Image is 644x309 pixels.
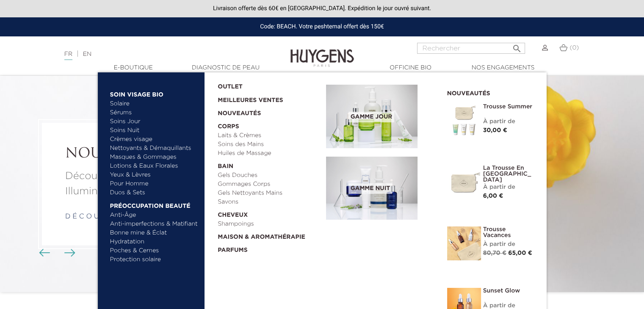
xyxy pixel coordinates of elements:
[91,63,176,72] a: E-Boutique
[569,45,579,51] span: (0)
[110,220,199,229] a: Anti-imperfections & Matifiant
[483,183,534,192] div: À partir de
[218,118,320,131] a: Corps
[326,157,417,220] img: routine_nuit_banner.jpg
[110,99,199,108] a: Solaire
[483,288,534,294] a: Sunset Glow
[65,168,244,199] a: Découvrez notre Élixir Perfecteur Illuminateur !
[110,135,199,144] a: Crèmes visage
[218,105,320,118] a: Nouveautés
[110,86,199,99] a: Soin Visage Bio
[218,198,320,207] a: Savons
[218,78,312,91] a: OUTLET
[110,188,199,197] a: Duos & Sets
[348,112,394,122] span: Gamme jour
[110,117,199,126] a: Soins Jour
[483,193,503,199] span: 6,00 €
[218,207,320,220] a: Cheveux
[110,229,199,237] a: Bonne mine & Éclat
[110,144,199,153] a: Nettoyants & Démaquillants
[218,158,320,171] a: Bain
[110,255,199,264] a: Protection solaire
[447,104,481,138] img: Trousse Summer
[110,211,199,220] a: Anti-Âge
[218,91,312,105] a: Meilleures Ventes
[218,180,320,189] a: Gommages Corps
[447,226,481,260] img: La Trousse vacances
[110,126,191,135] a: Soins Nuit
[447,165,481,199] img: La Trousse en Coton
[183,63,268,72] a: Diagnostic de peau
[110,171,199,179] a: Yeux & Lèvres
[83,51,91,57] a: EN
[218,220,320,229] a: Shampoings
[218,242,320,255] a: Parfums
[326,85,434,148] a: Gamme jour
[218,140,320,149] a: Soins des Mains
[64,51,72,60] a: FR
[417,43,525,54] input: Rechercher
[447,87,534,97] h2: Nouveautés
[218,131,320,140] a: Laits & Crèmes
[483,104,534,110] a: Trousse Summer
[508,250,532,256] span: 65,00 €
[290,36,354,68] img: Huygens
[218,149,320,158] a: Huiles de Massage
[110,162,199,171] a: Lotions & Eaux Florales
[218,189,320,198] a: Gels Nettoyants Mains
[65,213,124,220] a: d é c o u v r i r
[483,117,534,126] div: À partir de
[110,246,199,255] a: Poches & Cernes
[348,183,392,194] span: Gamme nuit
[110,108,199,117] a: Sérums
[110,237,199,246] a: Hydratation
[60,49,262,59] div: |
[511,41,522,51] i: 
[218,229,320,242] a: Maison & Aromathérapie
[368,63,453,72] a: Officine Bio
[326,157,434,220] a: Gamme nuit
[110,179,199,188] a: Pour Homme
[483,240,534,249] div: À partir de
[110,197,199,211] a: Préoccupation beauté
[483,127,507,133] span: 30,00 €
[42,247,70,259] div: Boutons du carrousel
[65,146,244,162] a: NOUVEAU !
[110,153,199,162] a: Masques & Gommages
[509,40,524,52] button: 
[461,63,545,72] a: Nos engagements
[483,250,506,256] span: 80,70 €
[218,171,320,180] a: Gels Douches
[483,165,534,183] a: La Trousse en [GEOGRAPHIC_DATA]
[483,226,534,238] a: Trousse Vacances
[326,85,417,148] img: routine_jour_banner.jpg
